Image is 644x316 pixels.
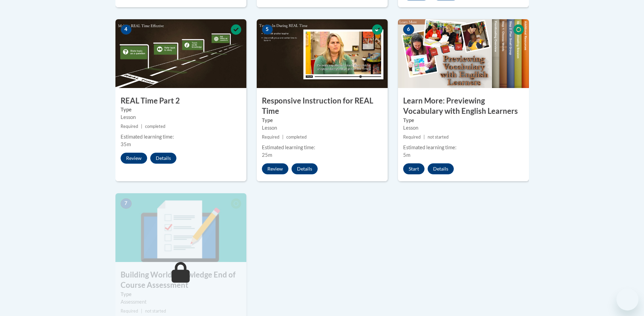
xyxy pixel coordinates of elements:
[121,141,131,147] span: 35m
[428,134,449,140] span: not started
[121,133,241,141] div: Estimated learning time:
[121,124,138,129] span: Required
[121,308,138,314] span: Required
[292,163,318,174] button: Details
[428,163,454,174] button: Details
[115,270,246,291] h3: Building World Knowledge End of Course Assessment
[262,117,382,124] label: Type
[262,163,288,174] button: Review
[115,96,246,106] h3: REAL Time Part 2
[115,19,246,88] img: Course Image
[145,124,165,129] span: completed
[257,19,388,88] img: Course Image
[121,153,147,164] button: Review
[282,134,284,140] span: |
[286,134,307,140] span: completed
[403,152,410,158] span: 5m
[150,153,176,164] button: Details
[121,24,132,35] span: 4
[403,117,524,124] label: Type
[121,291,241,298] label: Type
[121,298,241,306] div: Assessment
[145,308,166,314] span: not started
[121,113,241,121] div: Lesson
[403,24,414,35] span: 6
[141,124,142,129] span: |
[262,152,272,158] span: 25m
[403,134,421,140] span: Required
[423,134,425,140] span: |
[262,134,279,140] span: Required
[398,19,529,88] img: Course Image
[403,124,524,132] div: Lesson
[121,106,241,113] label: Type
[616,288,638,310] iframe: Button to launch messaging window
[141,308,142,314] span: |
[262,124,382,132] div: Lesson
[262,24,273,35] span: 5
[115,193,246,262] img: Course Image
[403,144,524,151] div: Estimated learning time:
[262,144,382,151] div: Estimated learning time:
[398,96,529,117] h3: Learn More: Previewing Vocabulary with English Learners
[257,96,388,117] h3: Responsive Instruction for REAL Time
[121,198,132,209] span: 7
[403,163,425,174] button: Start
